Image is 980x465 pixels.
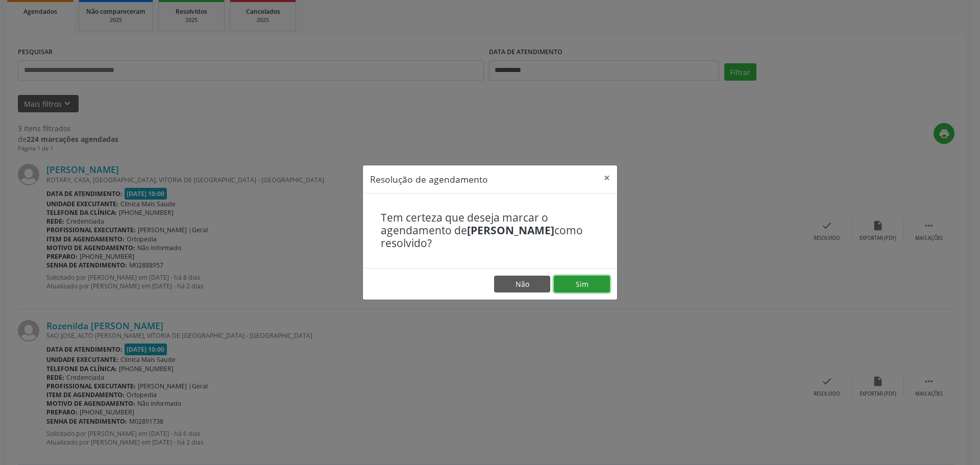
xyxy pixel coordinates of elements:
b: [PERSON_NAME] [467,223,554,237]
button: Não [494,276,550,293]
h5: Resolução de agendamento [370,173,488,186]
button: Close [597,165,617,190]
h4: Tem certeza que deseja marcar o agendamento de como resolvido? [381,211,599,250]
button: Sim [554,276,610,293]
